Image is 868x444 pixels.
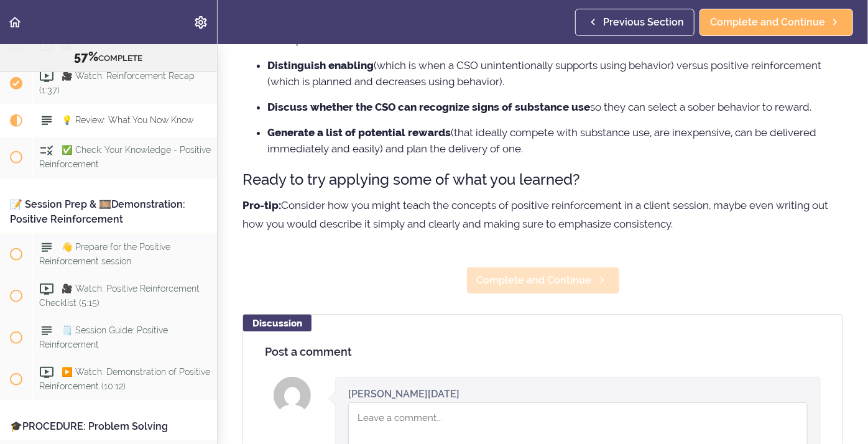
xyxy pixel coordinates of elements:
svg: Back to course curriculum [7,15,22,30]
div: COMPLETE [16,49,201,65]
a: Complete and Continue [699,9,853,36]
li: so they can select a sober behavior to reward. [267,99,843,115]
span: Complete and Continue [477,273,592,288]
strong: Discuss whether the CSO can recognize signs of substance use [267,101,590,113]
li: (that ideally compete with substance use, are inexpensive, can be delivered immediately and easil... [267,124,843,157]
h4: Post a comment [265,346,821,358]
h3: Ready to try applying some of what you learned? [242,169,843,190]
strong: Distinguish enabling [267,59,374,72]
a: Complete and Continue [466,267,620,294]
span: ✅ Check: Your Knowledge - Positive Reinforcement [39,146,211,170]
p: Consider how you might teach the concepts of positive reinforcement in a client session, maybe ev... [242,196,843,233]
div: Discussion [243,315,312,331]
span: 🎥 Watch: Positive Reinforcement Checklist (5:15) [39,284,200,308]
strong: Generate a list of potential rewards [267,126,451,139]
span: 👋 Prepare for the Positive Reinforcement session [39,243,170,267]
span: Complete and Continue [710,15,825,30]
div: [PERSON_NAME][DATE] [348,387,459,401]
img: Kathie Noel [274,377,311,414]
span: Previous Section [603,15,684,30]
span: ▶️ Watch: Demonstration of Positive Reinforcement (10:12) [39,368,210,392]
a: Previous Section [575,9,695,36]
span: 57% [75,49,99,64]
span: 🗒️ Session Guide: Positive Reinforcement [39,326,168,350]
strong: Pro-tip: [242,199,281,211]
li: (which is when a CSO unintentionally supports using behavior) versus positive reinforcement (whic... [267,57,843,90]
span: 💡 Review: What You Now Know [62,116,193,126]
svg: Settings Menu [193,15,208,30]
